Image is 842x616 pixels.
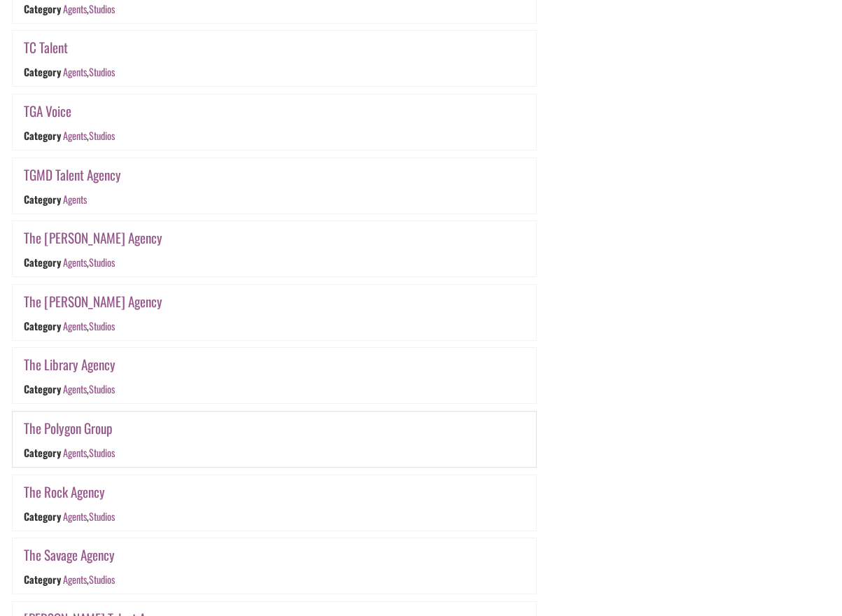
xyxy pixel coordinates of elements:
div: , [62,318,114,333]
div: Category [24,382,61,397]
a: Agents [62,1,86,16]
a: The Library Agency [24,354,115,374]
div: Category [24,509,61,524]
a: Studios [88,318,114,333]
a: Agents [62,445,86,460]
div: , [62,445,114,460]
div: Category [24,318,61,333]
a: Agents [62,509,86,524]
a: TGMD Talent Agency [24,164,121,185]
a: Studios [88,509,114,524]
a: Studios [88,382,114,397]
a: Studios [88,65,114,80]
a: TC Talent [24,37,68,57]
a: The [PERSON_NAME] Agency [24,291,162,311]
div: Category [24,1,61,16]
a: Agents [62,128,86,143]
a: Studios [88,572,114,587]
div: , [62,255,114,269]
div: , [62,382,114,397]
div: , [62,1,114,16]
a: Agents [62,65,86,80]
a: The Polygon Group [24,418,113,438]
a: Studios [88,445,114,460]
div: Category [24,572,61,587]
a: Studios [88,128,114,143]
div: Category [24,65,61,80]
a: Agents [62,192,86,206]
a: Agents [62,382,86,397]
div: Category [24,128,61,143]
a: Agents [62,255,86,269]
div: Category [24,255,61,269]
div: , [62,128,114,143]
a: The Savage Agency [24,545,115,565]
a: Agents [62,318,86,333]
div: , [62,572,114,587]
a: The [PERSON_NAME] Agency [24,227,162,248]
a: Studios [88,1,114,16]
div: , [62,65,114,80]
a: Agents [62,572,86,587]
div: Category [24,192,61,206]
a: The Rock Agency [24,482,105,502]
a: Studios [88,255,114,269]
a: TGA Voice [24,101,71,121]
div: , [62,509,114,524]
div: Category [24,445,61,460]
